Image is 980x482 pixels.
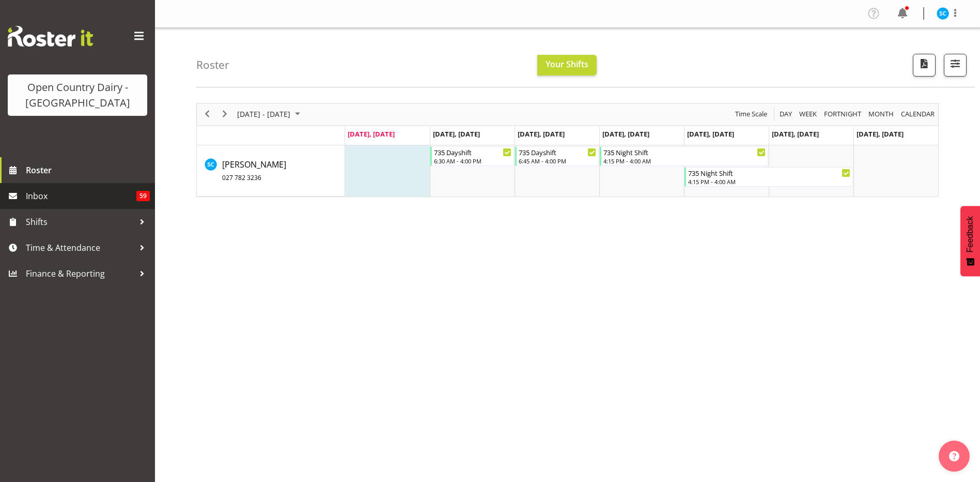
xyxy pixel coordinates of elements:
button: Filter Shifts [944,54,967,77]
span: [DATE], [DATE] [602,129,649,139]
div: Timeline Week of September 22, 2025 [196,103,939,197]
span: Finance & Reporting [26,266,134,281]
img: Rosterit website logo [8,26,93,47]
div: Stuart Craig"s event - 735 Night Shift Begin From Friday, September 26, 2025 at 4:15:00 PM GMT+12... [685,167,853,187]
button: Fortnight [822,108,863,120]
span: Day [779,108,793,120]
div: Stuart Craig"s event - 735 Dayshift Begin From Tuesday, September 23, 2025 at 6:30:00 AM GMT+12:0... [430,146,514,166]
button: Time Scale [734,108,769,120]
span: Inbox [26,188,136,204]
div: Open Country Dairy - [GEOGRAPHIC_DATA] [18,80,137,111]
span: [DATE], [DATE] [687,129,734,139]
span: [DATE], [DATE] [772,129,819,139]
span: Fortnight [823,108,862,120]
div: 735 Dayshift [434,147,511,157]
span: 59 [136,191,150,201]
span: Your Shifts [546,58,588,70]
button: Timeline Month [867,108,896,120]
span: Week [798,108,818,120]
button: Month [899,108,937,120]
span: Shifts [26,214,134,230]
button: Timeline Day [778,108,794,120]
span: [DATE], [DATE] [348,129,395,139]
div: 735 Night Shift [688,168,850,178]
span: [PERSON_NAME] [222,159,286,183]
span: Time & Attendance [26,240,134,255]
td: Stuart Craig resource [197,145,345,197]
span: Roster [26,162,150,178]
div: Stuart Craig"s event - 735 Night Shift Begin From Thursday, September 25, 2025 at 4:15:00 PM GMT+... [600,146,768,166]
img: help-xxl-2.png [949,451,959,461]
img: stuart-craig9761.jpg [937,7,949,20]
span: [DATE], [DATE] [857,129,904,139]
button: Timeline Week [798,108,819,120]
div: 4:15 PM - 4:00 AM [688,177,850,186]
button: Feedback - Show survey [960,206,980,276]
div: 6:45 AM - 4:00 PM [519,157,596,165]
div: Stuart Craig"s event - 735 Dayshift Begin From Wednesday, September 24, 2025 at 6:45:00 AM GMT+12... [515,146,599,166]
a: [PERSON_NAME]027 782 3236 [222,158,286,183]
div: 735 Dayshift [519,147,596,157]
span: [DATE], [DATE] [518,129,565,139]
div: previous period [198,103,216,125]
span: Time Scale [734,108,768,120]
button: Previous [200,108,214,120]
span: [DATE], [DATE] [433,129,480,139]
button: September 2025 [236,108,305,120]
div: 4:15 PM - 4:00 AM [603,157,766,165]
div: 6:30 AM - 4:00 PM [434,157,511,165]
span: Month [867,108,895,120]
button: Your Shifts [537,55,597,76]
button: Next [218,108,232,120]
div: September 22 - 28, 2025 [234,103,306,125]
table: Timeline Week of September 22, 2025 [345,145,938,197]
span: calendar [900,108,936,120]
h4: Roster [196,59,229,71]
button: Download a PDF of the roster according to the set date range. [913,54,936,77]
span: Feedback [966,216,975,252]
div: 735 Night Shift [603,147,766,157]
span: 027 782 3236 [222,173,261,182]
div: next period [216,103,234,125]
span: [DATE] - [DATE] [236,108,291,120]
